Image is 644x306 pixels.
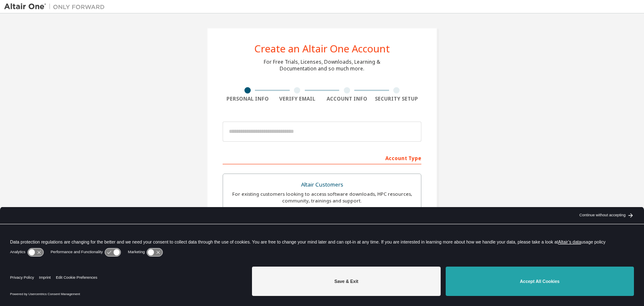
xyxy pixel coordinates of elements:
[264,59,380,72] div: For Free Trials, Licenses, Downloads, Learning & Documentation and so much more.
[254,44,390,54] div: Create an Altair One Account
[4,3,109,11] img: Altair One
[228,191,416,204] div: For existing customers looking to access software downloads, HPC resources, community, trainings ...
[372,96,422,102] div: Security Setup
[322,96,372,102] div: Account Info
[273,96,322,102] div: Verify Email
[223,151,421,164] div: Account Type
[223,96,273,102] div: Personal Info
[228,179,416,191] div: Altair Customers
